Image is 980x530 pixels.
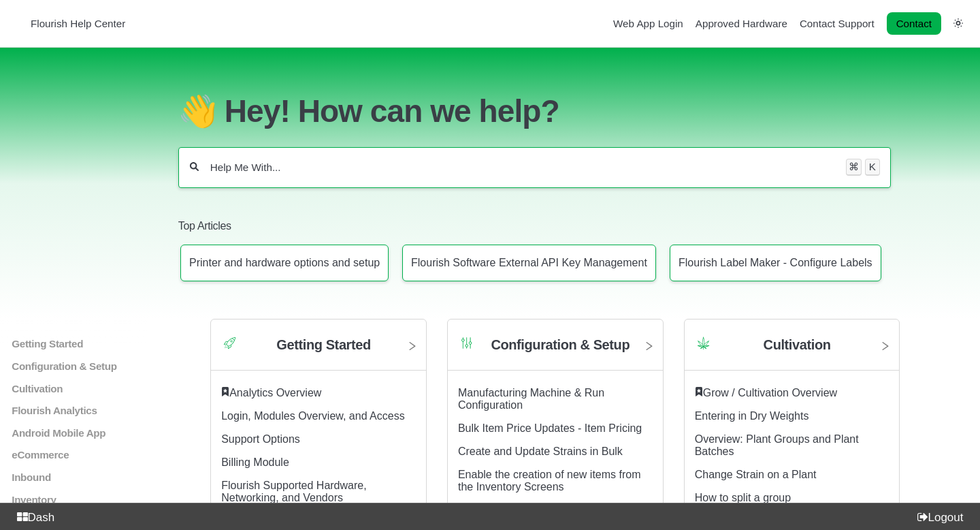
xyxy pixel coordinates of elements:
[764,337,831,353] h2: Cultivation
[846,159,862,175] kbd: ⌘
[229,387,321,399] a: Analytics Overview article
[209,161,836,174] input: Help Me With...
[10,338,166,349] a: Getting Started
[180,245,389,281] a: Article: Printer and hardware options and setup
[10,427,166,439] a: Android Mobile App
[10,471,166,483] a: Inbound
[211,330,426,371] a: Category icon Getting Started
[695,492,791,503] a: How to split a group article
[448,330,663,371] a: Category icon Configuration & Setup
[458,387,604,411] a: Manufacturing Machine & Run Configuration article
[613,18,683,29] a: Web App Login navigation item
[10,382,166,394] a: Cultivation
[221,480,366,503] a: Flourish Supported Hardware, Networking, and Vendors article
[221,456,289,468] a: Billing Module article
[178,198,891,292] section: Top Articles
[11,511,54,524] a: Dash
[679,257,872,269] p: Flourish Label Maker - Configure Labels
[221,387,229,396] svg: Featured
[703,387,837,399] a: Grow / Cultivation Overview article
[695,433,859,457] a: Overview: Plant Groups and Plant Batches article
[221,433,300,445] a: Support Options article
[695,469,817,480] a: Change Strain on a Plant article
[696,18,787,29] a: Approved Hardware navigation item
[491,337,630,353] h2: Configuration & Setup
[10,405,166,416] a: Flourish Analytics
[670,245,881,281] a: Article: Flourish Label Maker - Configure Labels
[10,494,166,505] a: Inventory
[695,410,809,422] a: Entering in Dry Weights article
[887,12,941,35] a: Contact
[846,159,879,175] div: Keyboard shortcut for search
[695,387,703,396] svg: Featured
[221,410,404,422] a: Login, Modules Overview, and Access article
[695,334,712,352] img: Category icon
[953,17,963,29] a: Switch dark mode setting
[221,334,238,352] img: Category icon
[800,18,875,29] a: Contact Support navigation item
[178,93,891,129] h1: 👋 Hey! How can we help?
[17,14,24,33] img: Flourish Help Center Logo
[458,422,642,434] a: Bulk Item Price Updates - Item Pricing article
[865,159,880,175] kbd: K
[189,257,380,269] p: Printer and hardware options and setup
[685,330,900,371] a: Category icon Cultivation
[458,446,623,457] a: Create and Update Strains in Bulk article
[10,449,166,461] a: eCommerce
[17,14,125,33] a: Flourish Help Center
[402,245,656,281] a: Article: Flourish Software External API Key Management
[883,14,945,33] li: Contact desktop
[458,334,475,352] img: Category icon
[221,387,416,399] div: ​
[695,387,889,399] div: ​
[411,257,647,269] p: Flourish Software External API Key Management
[10,360,166,372] a: Configuration & Setup
[31,18,125,29] span: Flourish Help Center
[458,469,641,493] a: Enable the creation of new items from the Inventory Screens article
[276,337,370,353] h2: Getting Started
[178,219,891,234] h2: Top Articles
